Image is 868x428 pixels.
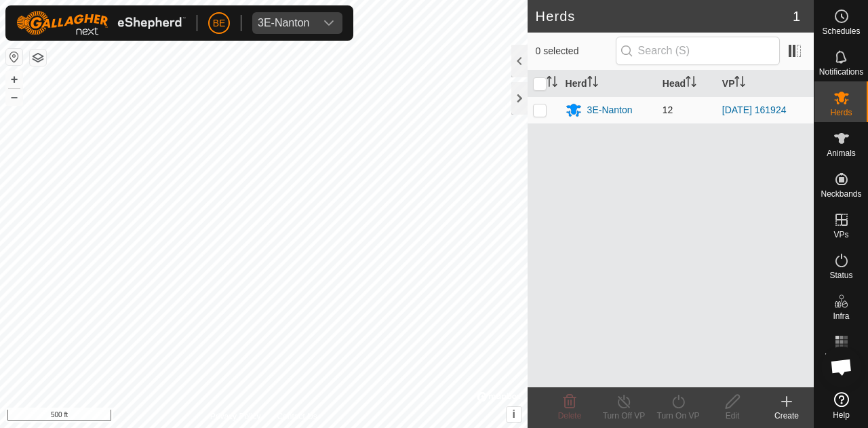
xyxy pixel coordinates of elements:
[536,8,793,24] h2: Herds
[210,410,261,423] a: Privacy Policy
[651,410,705,422] div: Turn On VP
[663,104,673,115] span: 12
[657,71,717,97] th: Head
[587,78,598,89] p-sorticon: Activate to sort
[258,18,310,28] div: 3E-Nanton
[6,71,22,87] button: +
[315,12,342,34] div: dropdown trigger
[213,16,226,31] span: BE
[722,104,787,115] a: [DATE] 161924
[6,49,22,65] button: Reset Map
[814,387,868,425] a: Help
[507,407,521,422] button: i
[30,50,46,66] button: Map Layers
[587,103,633,117] div: 3E-Nanton
[560,71,657,97] th: Herd
[16,11,186,35] img: Gallagher Logo
[6,89,22,105] button: –
[277,410,317,423] a: Contact Us
[616,37,780,65] input: Search (S)
[558,411,582,421] span: Delete
[833,312,849,320] span: Infra
[821,347,862,387] div: Open chat
[819,68,863,76] span: Notifications
[822,27,860,35] span: Schedules
[821,190,861,198] span: Neckbands
[793,6,800,26] span: 1
[547,78,557,89] p-sorticon: Activate to sort
[833,411,850,419] span: Help
[705,410,759,422] div: Edit
[827,149,856,157] span: Animals
[759,410,814,422] div: Create
[536,44,616,58] span: 0 selected
[512,408,515,420] span: i
[825,353,858,361] span: Heatmap
[829,271,852,279] span: Status
[717,71,814,97] th: VP
[830,109,852,117] span: Herds
[686,78,696,89] p-sorticon: Activate to sort
[597,410,651,422] div: Turn Off VP
[734,78,745,89] p-sorticon: Activate to sort
[833,231,848,239] span: VPs
[252,12,315,34] span: 3E-Nanton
